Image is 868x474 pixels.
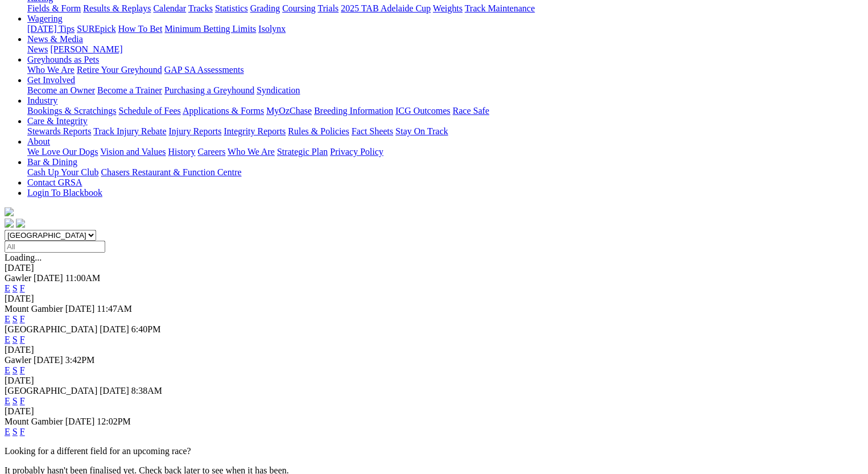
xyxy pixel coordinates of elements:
a: F [20,314,25,324]
a: News [27,44,48,54]
a: F [20,427,25,436]
a: E [5,365,10,375]
a: Trials [317,3,338,13]
a: Strategic Plan [277,147,328,156]
a: Who We Are [27,65,75,75]
a: 2025 TAB Adelaide Cup [341,3,431,13]
a: S [13,314,18,324]
span: Loading... [5,253,42,262]
a: Login To Blackbook [27,188,102,197]
a: S [13,365,18,375]
a: Track Injury Rebate [93,126,166,136]
span: [DATE] [100,324,129,334]
a: E [5,396,10,406]
a: Results & Replays [83,3,151,13]
a: Cash Up Your Club [27,167,98,177]
span: Mount Gambier [5,304,63,314]
a: Retire Your Greyhound [77,65,162,75]
a: E [5,283,10,293]
span: 8:38AM [131,386,162,395]
div: Racing [27,3,863,14]
div: [DATE] [5,294,863,304]
a: Purchasing a Greyhound [164,85,254,95]
span: Gawler [5,355,31,365]
div: [DATE] [5,345,863,355]
img: facebook.svg [5,219,14,228]
a: Greyhounds as Pets [27,55,99,64]
a: Minimum Betting Limits [164,24,256,34]
a: We Love Our Dogs [27,147,98,156]
a: F [20,335,25,344]
a: Become a Trainer [97,85,162,95]
span: 12:02PM [97,417,131,426]
div: [DATE] [5,376,863,386]
a: [DATE] Tips [27,24,75,34]
a: F [20,396,25,406]
a: Breeding Information [314,106,393,116]
img: twitter.svg [16,219,25,228]
a: Industry [27,96,57,105]
input: Select date [5,241,105,253]
a: Careers [197,147,225,156]
a: E [5,427,10,436]
span: [DATE] [65,304,95,314]
a: About [27,137,50,146]
div: Industry [27,106,863,116]
a: Stay On Track [395,126,448,136]
a: S [13,427,18,436]
div: News & Media [27,44,863,55]
a: Track Maintenance [465,3,535,13]
p: Looking for a different field for an upcoming race? [5,446,863,456]
a: Grading [250,3,280,13]
a: ICG Outcomes [395,106,450,116]
a: F [20,283,25,293]
span: [DATE] [34,273,63,283]
a: S [13,396,18,406]
a: Syndication [257,85,300,95]
a: Schedule of Fees [118,106,180,116]
a: Vision and Values [100,147,166,156]
a: Injury Reports [168,126,221,136]
span: [DATE] [34,355,63,365]
a: Statistics [215,3,248,13]
a: MyOzChase [266,106,312,116]
a: Get Involved [27,75,75,85]
a: News & Media [27,34,83,44]
a: Fields & Form [27,3,81,13]
a: Wagering [27,14,63,23]
span: 3:42PM [65,355,95,365]
a: Care & Integrity [27,116,88,126]
a: F [20,365,25,375]
a: History [168,147,195,156]
a: Calendar [153,3,186,13]
a: E [5,314,10,324]
a: Bookings & Scratchings [27,106,116,116]
div: Wagering [27,24,863,34]
span: Gawler [5,273,31,283]
span: [GEOGRAPHIC_DATA] [5,386,97,395]
div: [DATE] [5,406,863,417]
a: Rules & Policies [288,126,349,136]
a: Tracks [188,3,213,13]
a: Become an Owner [27,85,95,95]
a: How To Bet [118,24,163,34]
a: Integrity Reports [224,126,286,136]
a: Race Safe [452,106,489,116]
a: Weights [433,3,462,13]
span: [DATE] [100,386,129,395]
a: Fact Sheets [352,126,393,136]
a: [PERSON_NAME] [50,44,122,54]
a: Isolynx [258,24,286,34]
a: SUREpick [77,24,115,34]
a: Coursing [282,3,316,13]
span: [GEOGRAPHIC_DATA] [5,324,97,334]
a: Who We Are [228,147,275,156]
span: Mount Gambier [5,417,63,426]
div: Care & Integrity [27,126,863,137]
a: GAP SA Assessments [164,65,244,75]
div: Bar & Dining [27,167,863,178]
span: 6:40PM [131,324,161,334]
a: Bar & Dining [27,157,77,167]
a: Contact GRSA [27,178,82,187]
img: logo-grsa-white.png [5,207,14,216]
